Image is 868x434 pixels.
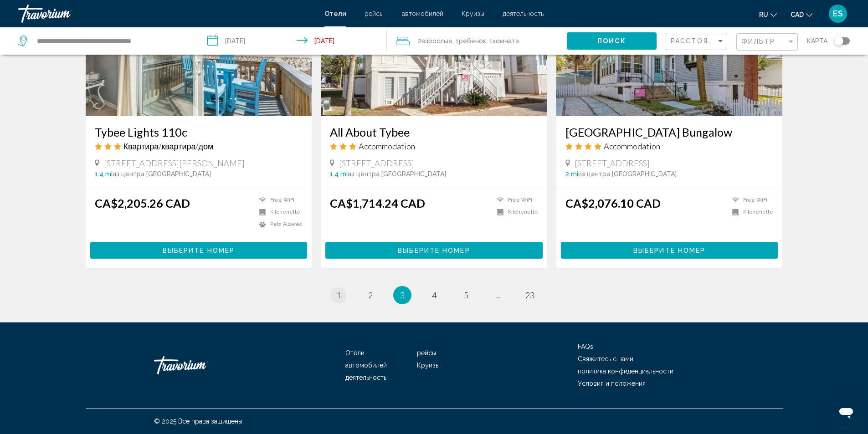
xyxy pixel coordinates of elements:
span: 1.4 mi [95,170,113,178]
span: 5 [464,290,468,300]
span: Квартира/квартира/дом [123,141,214,151]
iframe: Button to launch messaging window [832,398,861,427]
button: Поиск [567,32,657,49]
li: Free WiFi [493,196,538,204]
a: деятельность [503,10,544,17]
a: Выберите номер [325,244,543,254]
span: [STREET_ADDRESS] [575,158,650,168]
span: 3 [400,290,405,300]
span: 1 [336,290,341,300]
a: автомобилей [345,362,387,369]
span: ES [833,9,843,18]
li: Free WiFi [255,196,303,204]
span: [STREET_ADDRESS][PERSON_NAME] [104,158,245,168]
button: Filter [736,33,798,51]
span: 2 mi [565,170,578,178]
span: Выберите номер [163,247,235,254]
mat-select: Sort by [671,38,724,46]
li: Kitchenette [493,209,538,216]
ins: CA$2,076.10 CAD [565,196,661,210]
span: Ребенок [459,37,486,45]
span: Расстояние [671,37,724,45]
li: Free WiFi [728,196,773,204]
span: , 1 [452,35,486,47]
button: Travelers: 2 adults, 1 child [387,27,567,55]
button: Выберите номер [325,242,543,259]
a: рейсы [417,349,436,357]
a: Условия и положения [578,380,646,387]
ul: Pagination [86,286,783,304]
ins: CA$1,714.24 CAD [330,196,425,210]
span: из центра [GEOGRAPHIC_DATA] [348,170,446,178]
button: User Menu [826,4,850,23]
span: из центра [GEOGRAPHIC_DATA] [113,170,211,178]
div: 3 star Accommodation [330,141,538,151]
button: Change language [759,8,777,21]
a: рейсы [365,10,384,17]
button: Выберите номер [90,242,308,259]
span: Поиск [597,38,626,45]
span: Accommodation [604,141,660,151]
li: Kitchenette [255,209,303,216]
span: Взрослые [421,37,452,45]
a: Выберите номер [561,244,778,254]
span: Отели [324,10,346,17]
span: 1.4 mi [330,170,348,178]
span: © 2025 Все права защищены. [154,418,244,425]
span: Фильтр [741,38,775,45]
span: Выберите номер [633,247,705,254]
a: Круизы [462,10,484,17]
a: FAQs [578,343,593,350]
span: карта [807,35,827,47]
span: Выберите номер [398,247,470,254]
a: политика конфиденциальности [578,368,673,375]
span: Комната [493,37,519,45]
span: 23 [525,290,534,300]
span: , 1 [486,35,519,47]
li: Kitchenette [728,209,773,216]
div: 4 star Accommodation [565,141,774,151]
a: Круизы [417,362,440,369]
button: Выберите номер [561,242,778,259]
a: Tybee Lights 110c [95,125,303,139]
span: из центра [GEOGRAPHIC_DATA] [578,170,677,178]
a: All About Tybee [330,125,538,139]
span: Accommodation [359,141,415,151]
span: 2 [418,35,452,47]
div: 3 star Apartment [95,141,303,151]
a: Travorium [154,352,245,379]
button: Toggle map [827,37,850,45]
span: [STREET_ADDRESS] [339,158,414,168]
button: Change currency [791,8,812,21]
a: автомобилей [402,10,443,17]
span: ... [495,290,501,300]
span: 2 [368,290,373,300]
a: Свяжитесь с нами [578,355,633,363]
span: CAD [791,11,804,18]
a: деятельность [345,374,386,381]
span: ru [759,11,768,18]
button: Check-in date: Aug 31, 2025 Check-out date: Sep 3, 2025 [198,27,387,55]
span: 4 [432,290,437,300]
li: Pets Allowed [255,220,303,228]
a: Отели [345,349,365,357]
a: Travorium [18,5,315,23]
a: [GEOGRAPHIC_DATA] Bungalow [565,125,774,139]
ins: CA$2,205.26 CAD [95,196,190,210]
